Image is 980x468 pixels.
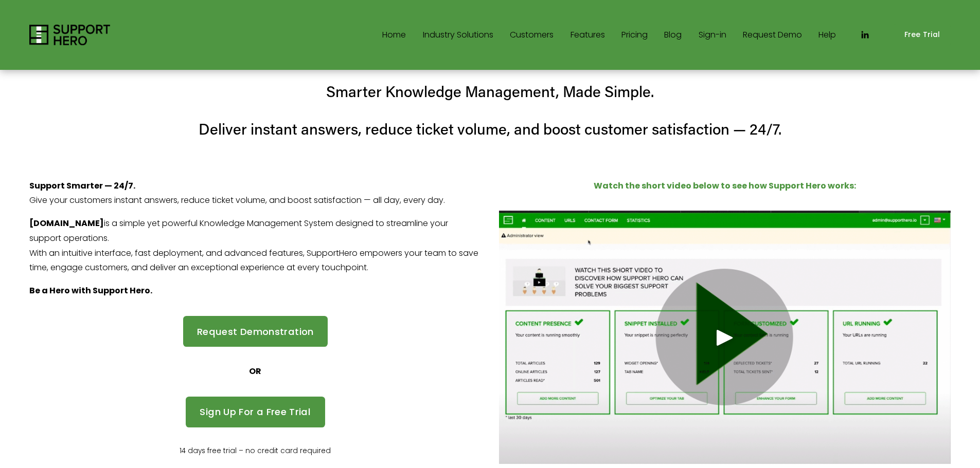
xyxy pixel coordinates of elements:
[29,25,110,45] img: Support Hero
[29,119,951,140] h4: Deliver instant answers, reduce ticket volume, and boost customer satisfaction — 24/7.
[818,27,836,43] a: Help
[423,28,493,43] span: Industry Solutions
[894,24,951,47] a: Free Trial
[860,30,870,40] a: LinkedIn
[571,27,605,43] a: Features
[249,365,261,377] strong: OR
[712,325,737,350] div: Play
[743,27,802,43] a: Request Demo
[382,27,406,43] a: Home
[29,445,481,458] p: 14 days free trial – no credit card required
[621,27,648,43] a: Pricing
[594,180,856,192] strong: Watch the short video below to see how Support Hero works:
[29,285,152,296] strong: Be a Hero with Support Hero.
[29,179,481,209] p: Give your customers instant answers, reduce ticket volume, and boost satisfaction — all day, ever...
[510,27,554,43] a: Customers
[699,27,726,43] a: Sign-in
[29,217,104,229] strong: [DOMAIN_NAME]
[29,180,135,192] strong: Support Smarter — 24/7.
[186,397,325,427] a: Sign Up For a Free Trial
[29,81,951,102] h4: Smarter Knowledge Management, Made Simple.
[664,27,682,43] a: Blog
[29,216,481,275] p: is a simple yet powerful Knowledge Management System designed to streamline your support operatio...
[183,316,328,347] a: Request Demonstration
[423,27,493,43] a: folder dropdown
